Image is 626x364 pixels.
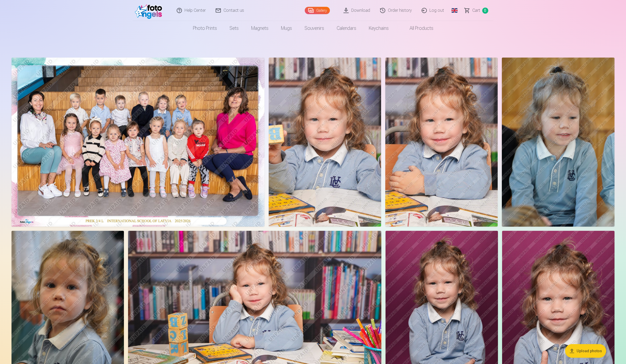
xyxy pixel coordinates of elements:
a: Magnets [245,21,275,36]
button: Upload photos [565,344,606,358]
a: Souvenirs [298,21,330,36]
a: Keychains [363,21,395,36]
a: All products [395,21,440,36]
span: Сart [472,7,480,14]
a: Calendars [330,21,363,36]
img: /fa1 [135,2,165,19]
span: 0 [482,8,488,14]
a: Photo prints [187,21,223,36]
a: Mugs [275,21,298,36]
a: Gallery [305,7,330,14]
a: Sets [223,21,245,36]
